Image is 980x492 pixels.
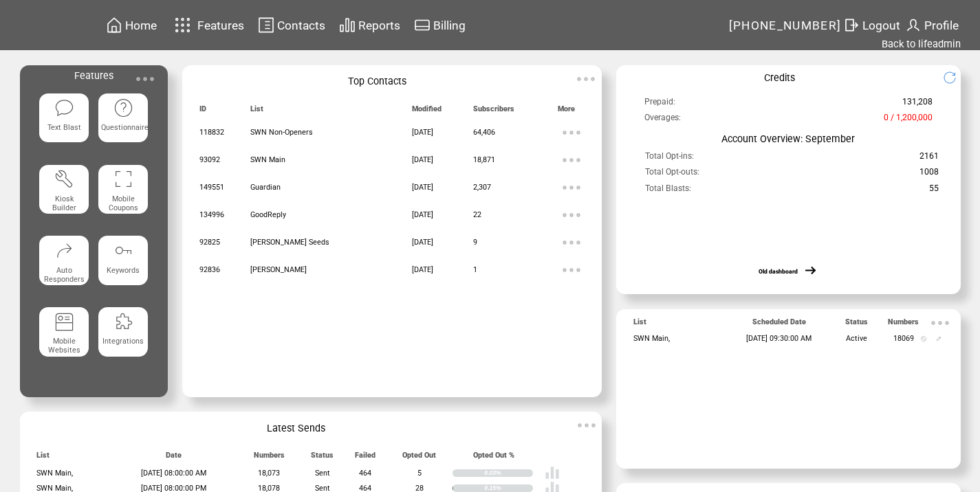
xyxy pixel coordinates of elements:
span: Mobile Websites [48,337,80,355]
span: 149551 [199,183,224,192]
span: Contacts [277,19,325,32]
img: ellypsis.svg [558,119,585,146]
span: [PERSON_NAME] Seeds [250,238,329,247]
span: [DATE] [412,238,433,247]
span: Failed [355,451,375,465]
span: 118832 [199,128,224,137]
span: Date [166,451,182,465]
img: mobile-websites.svg [54,312,74,332]
img: ellypsis.svg [131,65,159,93]
span: [DATE] [412,155,433,164]
img: home.svg [106,16,122,34]
span: [DATE] [412,128,433,137]
span: 2161 [919,151,939,166]
a: Old dashboard [759,268,798,275]
a: Home [104,14,159,36]
span: Modified [412,104,442,119]
a: Auto Responders [39,236,89,297]
span: SWN Main, [633,334,670,343]
span: Keywords [107,266,140,275]
img: ellypsis.svg [558,174,585,201]
span: 9 [473,238,477,247]
span: Auto Responders [44,266,85,284]
span: Top Contacts [348,76,406,87]
img: chart.svg [339,16,356,34]
span: 18,871 [473,155,495,164]
span: SWN Main [250,155,285,164]
span: Features [197,19,244,32]
img: ellypsis.svg [573,412,600,439]
a: Logout [841,14,902,36]
img: tool%201.svg [54,169,74,189]
img: notallowed.svg [921,336,926,342]
img: ellypsis.svg [558,201,585,229]
span: Overages: [644,113,681,128]
span: List [633,317,646,332]
a: Questionnaire [98,93,148,155]
span: 1 [473,265,477,274]
img: ellypsis.svg [558,146,585,174]
span: Scheduled Date [752,317,806,332]
span: [DATE] 09:30:00 AM [746,334,812,343]
img: ellypsis.svg [558,256,585,284]
img: keywords.svg [113,241,133,260]
span: More [558,104,575,119]
img: poll%20-%20white.svg [545,465,560,480]
span: Guardian [250,183,281,192]
span: [DATE] 08:00:00 AM [141,469,206,478]
img: refresh.png [943,71,966,85]
a: Text Blast [39,93,89,155]
span: Subscribers [473,104,514,119]
span: Account Overview: September [721,133,855,144]
span: List [36,451,50,465]
span: 18069 [893,334,914,343]
img: creidtcard.svg [414,16,431,34]
span: Home [125,19,157,32]
span: Sent [315,469,330,478]
div: 0.03% [484,469,533,477]
span: Opted Out [402,451,436,465]
span: Integrations [102,337,144,346]
span: [PERSON_NAME] [250,265,307,274]
img: edit.svg [936,336,941,342]
a: Profile [902,14,960,36]
span: Kiosk Builder [52,194,76,212]
a: Mobile Coupons [98,165,148,226]
span: List [250,104,263,119]
span: Questionnaire [101,123,149,132]
img: ellypsis.svg [926,309,954,337]
span: Status [311,451,334,465]
span: [DATE] [412,210,433,219]
span: 64,406 [473,128,495,137]
span: SWN Main, [36,469,73,478]
span: Opted Out % [473,451,514,465]
img: features.svg [171,14,195,36]
a: Contacts [256,14,327,36]
a: Mobile Websites [39,307,89,369]
span: 18,073 [258,469,280,478]
a: Back to lifeadmin [882,38,961,50]
span: Billing [433,19,466,32]
span: Credits [764,72,795,83]
span: Features [74,70,113,81]
span: Prepaid: [644,97,675,112]
img: text-blast.svg [54,98,74,118]
img: integrations.svg [113,312,133,332]
img: questionnaire.svg [113,98,133,118]
span: ID [199,104,206,119]
span: Mobile Coupons [109,194,138,212]
span: Latest Sends [267,423,325,434]
img: coupons.svg [113,169,133,189]
span: Total Opt-ins: [645,151,694,166]
span: [DATE] [412,183,433,192]
span: 92836 [199,265,220,274]
span: Reports [358,19,400,32]
span: 5 [417,469,422,478]
span: Active [846,334,867,343]
span: 134996 [199,210,224,219]
span: 22 [473,210,481,219]
a: Reports [337,14,402,36]
a: Kiosk Builder [39,165,89,226]
a: Integrations [98,307,148,369]
span: 92825 [199,238,220,247]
